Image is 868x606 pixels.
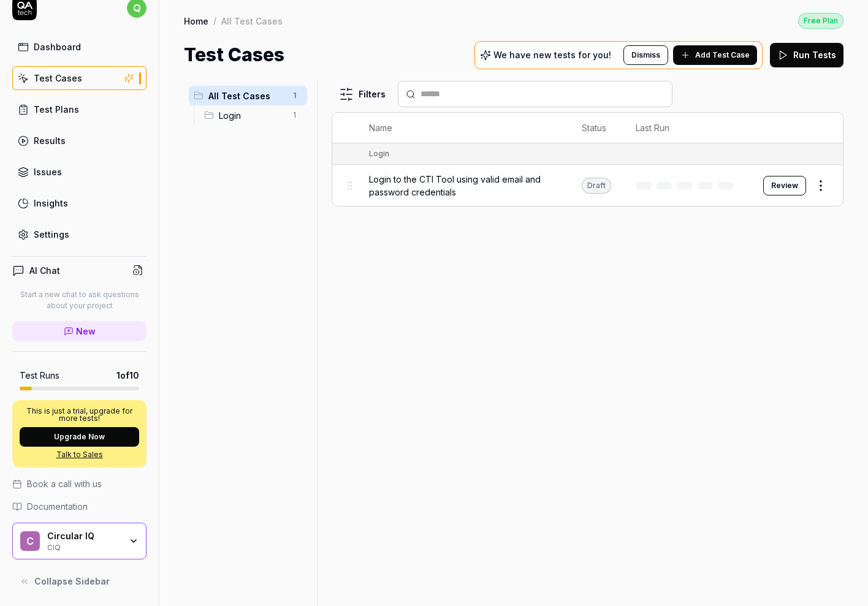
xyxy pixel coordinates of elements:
[12,569,147,594] button: Collapse Sidebar
[184,41,284,69] h1: Test Cases
[798,12,843,29] button: Free Plan
[34,40,81,53] div: Dashboard
[12,222,147,246] a: Settings
[29,264,60,277] h4: AI Chat
[20,531,40,551] span: C
[493,51,611,59] p: We have new tests for you!
[332,82,393,107] button: Filters
[623,113,751,143] th: Last Run
[184,15,208,27] a: Home
[34,103,79,116] div: Test Plans
[12,35,147,59] a: Dashboard
[213,15,216,27] div: /
[27,477,102,490] span: Book a call with us
[76,325,96,338] span: New
[12,321,147,341] a: New
[20,407,139,422] p: This is just a trial, upgrade for more tests!
[763,176,806,195] button: Review
[34,72,82,85] div: Test Cases
[208,89,285,102] span: All Test Cases
[695,50,750,61] span: Add Test Case
[199,105,307,125] div: Drag to reorderLogin1
[221,15,283,27] div: All Test Cases
[12,191,147,215] a: Insights
[27,500,88,513] span: Documentation
[12,523,147,559] button: CCircular IQCIQ
[20,449,139,460] a: Talk to Sales
[770,43,843,67] button: Run Tests
[369,173,557,199] span: Login to the CTI Tool using valid email and password credentials
[12,160,147,184] a: Issues
[34,575,110,588] span: Collapse Sidebar
[47,531,121,542] div: Circular IQ
[582,178,611,194] div: Draft
[219,109,285,122] span: Login
[34,228,69,241] div: Settings
[12,289,147,311] p: Start a new chat to ask questions about your project
[12,97,147,121] a: Test Plans
[12,66,147,90] a: Test Cases
[369,148,389,159] div: Login
[12,500,147,513] a: Documentation
[287,108,302,123] span: 1
[673,45,757,65] button: Add Test Case
[20,427,139,447] button: Upgrade Now
[34,165,62,178] div: Issues
[34,134,66,147] div: Results
[798,13,843,29] div: Free Plan
[287,88,302,103] span: 1
[47,542,121,551] div: CIQ
[20,370,59,381] h5: Test Runs
[332,165,843,206] tr: Login to the CTI Tool using valid email and password credentialsDraftReview
[623,45,668,65] button: Dismiss
[34,197,68,210] div: Insights
[12,129,147,153] a: Results
[12,477,147,490] a: Book a call with us
[569,113,623,143] th: Status
[357,113,569,143] th: Name
[116,369,139,382] span: 1 of 10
